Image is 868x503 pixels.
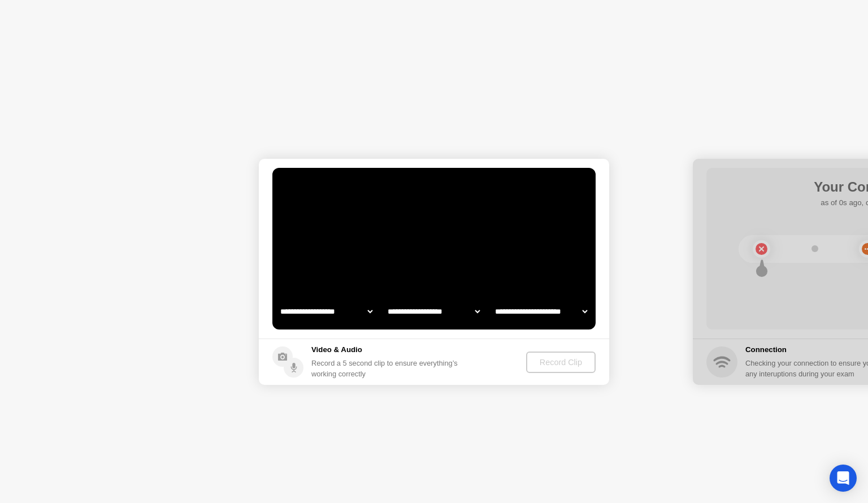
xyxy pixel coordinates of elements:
select: Available speakers [385,300,482,323]
div: Record Clip [531,358,591,367]
div: Open Intercom Messenger [830,465,857,492]
button: Record Clip [526,352,596,373]
div: Record a 5 second clip to ensure everything’s working correctly [311,358,462,379]
select: Available cameras [278,300,375,323]
h5: Video & Audio [311,344,462,355]
select: Available microphones [493,300,589,323]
